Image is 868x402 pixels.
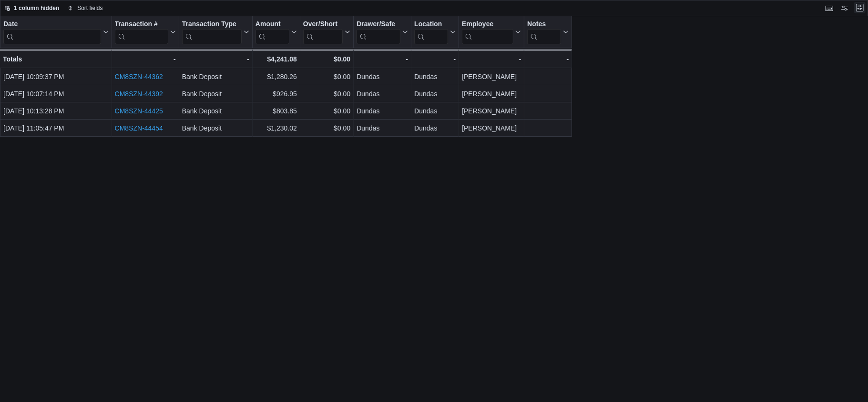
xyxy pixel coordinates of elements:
[414,20,448,29] div: Location
[255,20,289,44] div: Amount
[303,20,350,44] button: Over/Short
[414,105,456,117] div: Dundas
[303,122,350,134] div: $0.00
[462,53,521,65] div: -
[462,88,521,100] div: [PERSON_NAME]
[357,20,400,44] div: Drawer/Safe
[462,20,513,44] div: Employee
[414,71,456,82] div: Dundas
[303,105,350,117] div: $0.00
[303,20,343,29] div: Over/Short
[115,20,168,44] div: Transaction # URL
[182,20,242,29] div: Transaction Type
[303,71,350,82] div: $0.00
[3,105,109,117] div: [DATE] 10:13:28 PM
[182,20,242,44] div: Transaction Type
[462,122,521,134] div: [PERSON_NAME]
[182,105,249,117] div: Bank Deposit
[3,20,109,44] button: Date
[255,53,297,65] div: $4,241.08
[462,20,521,44] button: Employee
[527,20,561,44] div: Notes
[3,71,109,82] div: [DATE] 10:09:37 PM
[182,122,249,134] div: Bank Deposit
[3,20,101,44] div: Date
[527,20,569,44] button: Notes
[462,105,521,117] div: [PERSON_NAME]
[414,122,456,134] div: Dundas
[115,20,168,29] div: Transaction #
[255,20,297,44] button: Amount
[255,122,297,134] div: $1,230.02
[303,53,350,65] div: $0.00
[182,20,249,44] button: Transaction Type
[357,88,408,100] div: Dundas
[414,20,448,44] div: Location
[115,107,163,115] a: CM8SZN-44425
[182,88,249,100] div: Bank Deposit
[854,2,866,13] button: Exit fullscreen
[77,4,102,12] span: Sort fields
[414,53,456,65] div: -
[357,105,408,117] div: Dundas
[3,53,109,65] div: Totals
[357,20,408,44] button: Drawer/Safe
[462,20,513,29] div: Employee
[115,53,176,65] div: -
[414,88,456,100] div: Dundas
[839,2,850,14] button: Display options
[115,20,176,44] button: Transaction #
[3,88,109,100] div: [DATE] 10:07:14 PM
[115,124,163,132] a: CM8SZN-44454
[3,20,101,29] div: Date
[182,71,249,82] div: Bank Deposit
[527,20,561,29] div: Notes
[357,71,408,82] div: Dundas
[255,105,297,117] div: $803.85
[255,20,289,29] div: Amount
[527,53,569,65] div: -
[182,53,249,65] div: -
[357,122,408,134] div: Dundas
[255,88,297,100] div: $926.95
[3,122,109,134] div: [DATE] 11:05:47 PM
[357,20,400,29] div: Drawer/Safe
[303,20,343,44] div: Over/Short
[414,20,456,44] button: Location
[303,88,350,100] div: $0.00
[115,73,163,80] a: CM8SZN-44362
[14,4,59,12] span: 1 column hidden
[824,2,835,14] button: Keyboard shortcuts
[64,2,106,14] button: Sort fields
[462,71,521,82] div: [PERSON_NAME]
[115,90,163,98] a: CM8SZN-44392
[357,53,408,65] div: -
[255,71,297,82] div: $1,280.26
[0,2,63,14] button: 1 column hidden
